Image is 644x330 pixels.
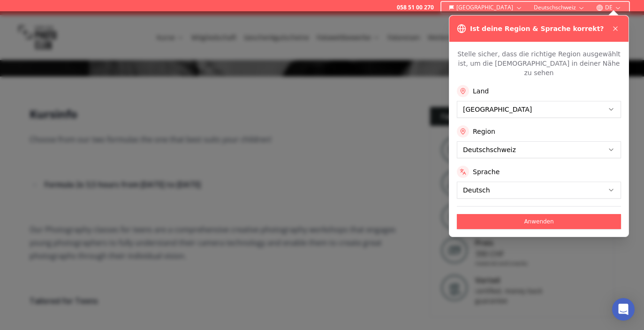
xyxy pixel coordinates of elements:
button: DE [592,2,625,13]
label: Land [473,86,489,96]
label: Sprache [473,167,500,177]
button: [GEOGRAPHIC_DATA] [445,2,526,13]
label: Region [473,127,495,136]
p: Stelle sicher, dass die richtige Region ausgewählt ist, um die [DEMOGRAPHIC_DATA] in deiner Nähe ... [457,49,621,77]
button: Anwenden [457,214,621,229]
a: 058 51 00 270 [397,4,434,11]
h3: Ist deine Region & Sprache korrekt? [470,24,604,33]
div: Open Intercom Messenger [612,298,635,321]
button: Deutschschweiz [530,2,589,13]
